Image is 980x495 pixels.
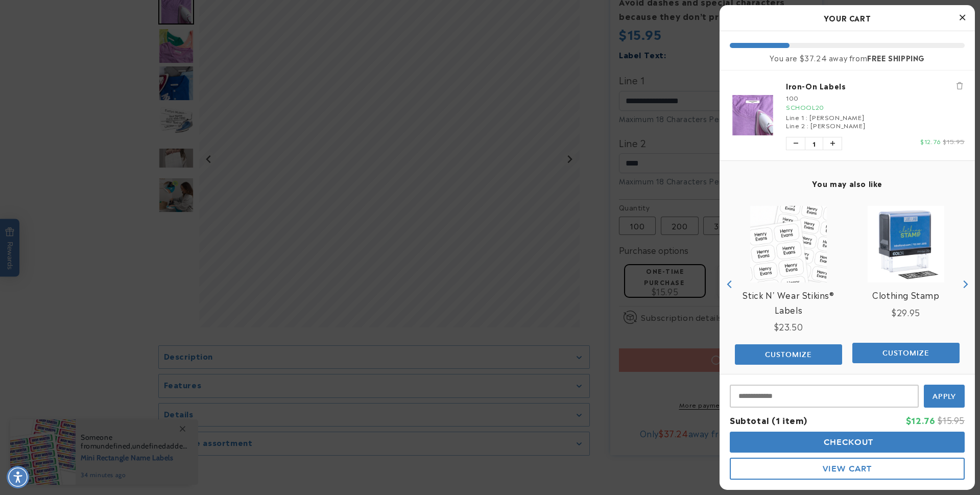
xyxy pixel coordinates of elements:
div: 100 [786,93,965,102]
a: View Stick N' Wear Stikins® Labels [735,288,842,317]
span: : [806,112,808,122]
a: View Clothing Stamp [872,288,939,302]
a: Iron-On Labels [786,81,965,91]
span: $29.95 [892,306,920,318]
h2: Your Cart [730,10,965,26]
span: Subtotal (1 item) [730,414,807,426]
button: Close Cart [954,10,970,26]
button: Increase quantity of Iron-On Labels [823,137,842,150]
span: Checkout [821,437,874,447]
button: Decrease quantity of Iron-On Labels [786,137,805,150]
span: [PERSON_NAME] [810,121,865,130]
button: Previous [722,277,737,292]
div: SCHOOL20 [786,102,965,113]
li: product [730,70,965,160]
span: $15.95 [938,414,965,426]
div: product [730,196,847,375]
span: : [807,121,809,130]
button: View Cart [730,458,965,480]
h4: You may also like [730,179,965,188]
img: Iron-On Labels - Label Land [730,95,776,135]
span: Customize [765,350,812,359]
b: FREE SHIPPING [867,52,925,63]
span: 1 [805,137,823,150]
input: Input Discount [730,385,919,408]
button: Next [957,277,972,292]
button: Add the product, Seniors Stikins® Labels to Cart [852,343,960,363]
span: $23.50 [774,320,803,333]
div: product [847,196,965,373]
span: [PERSON_NAME] [809,112,864,122]
div: You are $37.24 away from [730,53,965,62]
span: Line 2 [786,121,805,130]
span: $12.76 [920,136,941,146]
span: $15.95 [943,136,965,146]
button: Remove Iron-On Labels [954,81,965,91]
button: Apply [924,385,965,408]
button: Add the product, Assorted Name Labels to Cart [735,344,842,365]
span: Customize [882,348,929,358]
div: Accessibility Menu [7,466,29,488]
img: Clothing Stamp - Label Land [868,206,944,282]
span: $12.76 [906,414,936,426]
span: View Cart [823,464,872,474]
span: Apply [933,392,957,401]
button: Checkout [730,432,965,453]
span: Line 1 [786,112,804,122]
img: View Stick N' Wear Stikins® Labels [750,206,827,282]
